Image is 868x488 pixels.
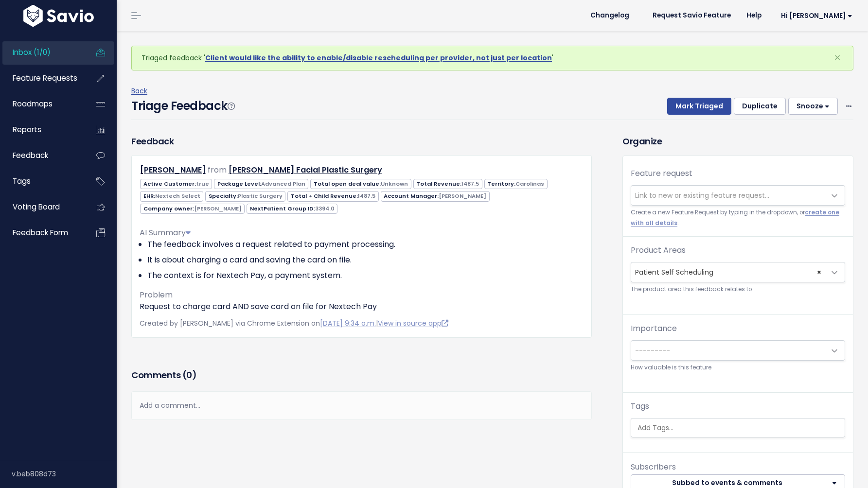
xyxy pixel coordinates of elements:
[140,164,206,175] a: [PERSON_NAME]
[208,164,227,175] span: from
[131,46,853,70] div: Triaged feedback ' '
[196,180,209,188] span: true
[287,191,378,201] span: Total + Child Revenue:
[186,369,192,381] span: 0
[131,135,174,148] h3: Feedback
[12,461,117,487] div: v.beb808d73
[320,318,376,328] a: [DATE] 9:34 a.m.
[214,179,308,189] span: Package Level:
[635,346,670,355] span: ---------
[631,208,845,228] small: Create a new Feature Request by typing in the dropdown, or .
[261,180,305,188] span: Advanced Plan
[622,135,853,148] h3: Organize
[140,289,173,300] span: Problem
[788,98,838,115] button: Snooze
[631,323,677,334] label: Importance
[439,192,486,200] span: [PERSON_NAME]
[739,8,769,23] a: Help
[13,150,48,160] span: Feedback
[2,41,81,64] a: Inbox (1/0)
[140,204,245,214] span: Company owner:
[631,168,692,179] label: Feature request
[817,262,821,282] span: ×
[13,73,77,83] span: Feature Requests
[824,46,850,70] button: Close
[238,192,283,200] span: Plastic Surgery
[358,192,375,200] span: 1487.5
[484,179,548,189] span: Territory:
[631,461,676,472] span: Subscribers
[734,98,786,115] button: Duplicate
[13,99,53,109] span: Roadmaps
[645,8,739,23] a: Request Savio Feature
[131,97,234,115] h4: Triage Feedback
[310,179,411,189] span: Total open deal value:
[461,180,479,188] span: 1487.5
[194,205,242,212] span: [PERSON_NAME]
[140,227,191,238] span: AI Summary
[2,196,81,218] a: Voting Board
[205,191,285,201] span: Specialty:
[515,180,544,188] span: Carolinas
[131,368,592,382] h3: Comments ( )
[781,12,852,19] span: Hi [PERSON_NAME]
[381,191,490,201] span: Account Manager:
[205,53,552,63] a: Client would like the ability to enable/disable rescheduling per provider, not just per location
[147,239,584,250] li: The feedback involves a request related to payment processing.
[834,50,841,66] span: ×
[631,401,649,412] label: Tags
[13,227,68,238] span: Feedback form
[2,144,81,167] a: Feedback
[229,164,382,175] a: [PERSON_NAME] Facial Plastic Surgery
[631,363,845,373] small: How valuable is this feature
[140,191,203,201] span: EHR:
[13,124,41,135] span: Reports
[131,86,147,96] a: Back
[147,270,584,281] li: The context is for Nextech Pay, a payment system.
[769,8,860,23] a: Hi [PERSON_NAME]
[413,179,482,189] span: Total Revenue:
[13,176,31,186] span: Tags
[631,284,845,295] small: The product area this feedback relates to
[381,180,408,188] span: Unknown
[315,205,335,212] span: 3394.0
[378,318,448,328] a: View in source app
[13,47,51,57] span: Inbox (1/0)
[2,170,81,192] a: Tags
[2,222,81,244] a: Feedback form
[590,12,629,19] span: Changelog
[2,93,81,115] a: Roadmaps
[634,423,845,433] input: Add Tags...
[2,67,81,89] a: Feature Requests
[140,179,212,189] span: Active Customer:
[13,202,60,212] span: Voting Board
[667,98,731,115] button: Mark Triaged
[631,209,839,227] a: create one with all details
[635,191,769,200] span: Link to new or existing feature request...
[147,254,584,266] li: It is about charging a card and saving the card on file.
[155,192,200,200] span: Nextech Select
[131,391,592,420] div: Add a comment...
[2,119,81,141] a: Reports
[140,301,584,313] p: Request to charge card AND save card on file for Nextech Pay
[247,204,337,214] span: NextPatient Group ID:
[21,5,96,27] img: logo-white.9d6f32f41409.svg
[631,244,686,256] label: Product Areas
[631,262,845,282] span: Patient Self Scheduling
[631,262,825,282] span: Patient Self Scheduling
[140,318,448,328] span: Created by [PERSON_NAME] via Chrome Extension on |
